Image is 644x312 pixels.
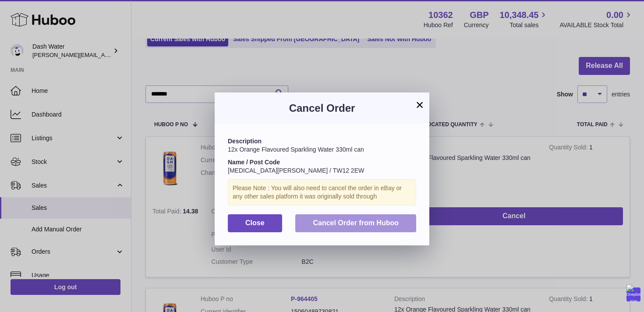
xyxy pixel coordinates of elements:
[313,219,399,227] span: Cancel Order from Huboo
[228,101,416,115] h3: Cancel Order
[228,146,364,153] span: 12x Orange Flavoured Sparkling Water 330ml can
[228,159,280,166] strong: Name / Post Code
[228,179,416,206] div: Please Note : You will also need to cancel the order in eBay or any other sales platform it was o...
[414,99,425,110] button: ×
[228,214,282,232] button: Close
[228,167,364,174] span: [MEDICAL_DATA][PERSON_NAME] / TW12 2EW
[228,138,262,145] strong: Description
[295,214,416,232] button: Cancel Order from Huboo
[245,219,265,227] span: Close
